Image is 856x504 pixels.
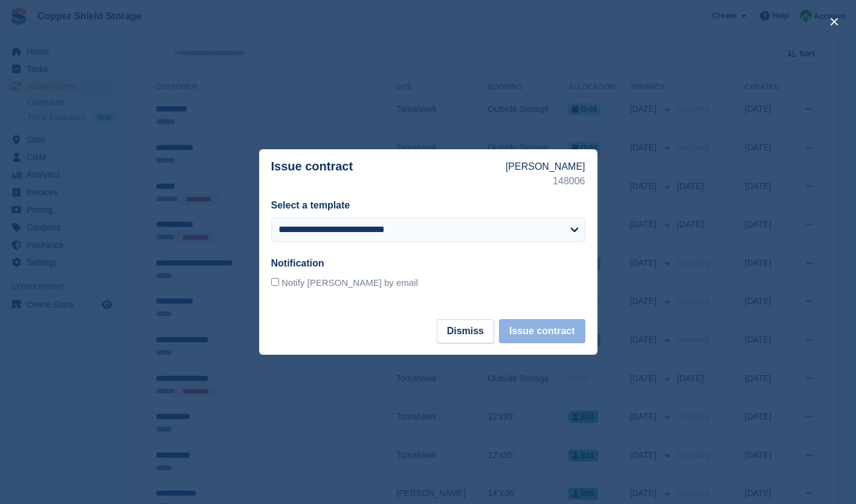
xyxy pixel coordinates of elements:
input: Notify [PERSON_NAME] by email [271,278,279,286]
label: Notification [271,258,324,268]
button: Dismiss [437,319,494,343]
button: close [825,12,844,31]
span: Notify [PERSON_NAME] by email [282,277,418,288]
label: Select a template [271,200,350,210]
p: Issue contract [271,160,506,189]
p: 148006 [506,174,585,189]
p: [PERSON_NAME] [506,160,585,174]
button: Issue contract [499,319,585,343]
